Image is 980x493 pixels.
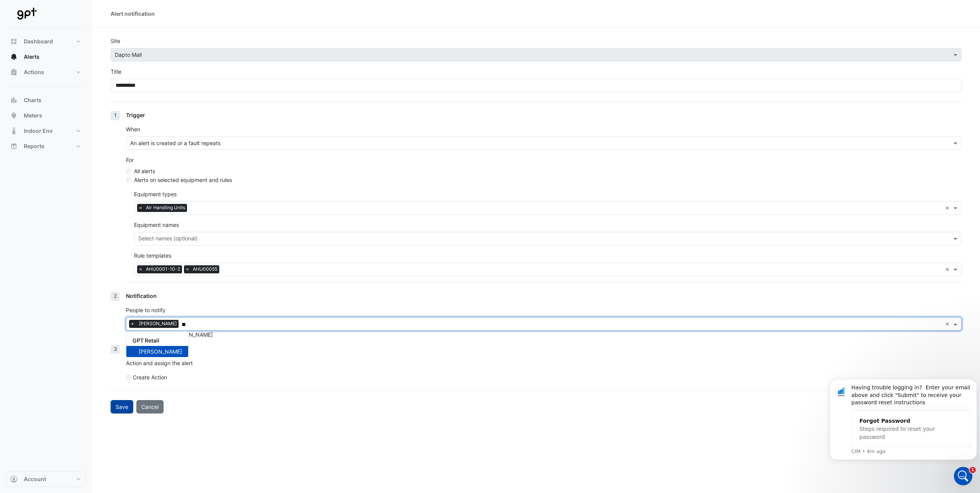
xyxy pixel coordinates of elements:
[970,467,976,473] span: 1
[6,34,86,49] button: Dashboard
[126,156,134,164] label: For
[126,125,140,133] label: When
[111,292,120,301] div: 2
[134,221,179,229] label: Equipment names
[111,37,120,45] label: Site
[10,53,18,61] app-icon: Alerts
[24,53,40,61] span: Alerts
[139,348,182,355] span: [PERSON_NAME]
[137,265,144,273] span: ×
[24,142,45,150] span: Reports
[144,204,187,212] span: Air Handling Units
[6,65,86,80] button: Actions
[24,127,53,135] span: Indoor Env
[24,475,46,483] span: Account
[826,372,980,465] iframe: Intercom notifications message
[10,142,18,150] app-icon: Reports
[10,96,18,104] app-icon: Charts
[6,49,86,65] button: Alerts
[126,331,168,338] span: Other recipients:
[126,345,962,353] div: Action
[184,265,191,273] span: ×
[134,190,177,198] label: Equipment types
[6,139,86,154] button: Reports
[126,306,166,314] label: People to notify
[169,331,213,338] span: [PERSON_NAME]
[129,320,136,328] span: ×
[954,467,972,485] iframe: Intercom live chat
[6,471,86,487] button: Account
[24,38,53,45] span: Dashboard
[6,93,86,108] button: Charts
[24,96,41,104] span: Charts
[10,68,18,76] app-icon: Actions
[136,400,164,414] button: Cancel
[137,234,197,244] div: Select names (optional)
[111,400,133,414] button: Save
[134,251,171,260] label: Rule templates
[24,112,42,119] span: Meters
[945,265,952,273] span: Clear
[191,265,219,273] span: AHU00055
[144,265,182,273] span: AHU0001-10-2
[111,10,155,18] div: Alert notification
[132,337,159,344] span: GPT Retail
[10,112,18,119] app-icon: Meters
[6,123,86,139] button: Indoor Env
[10,38,18,45] app-icon: Dashboard
[134,167,155,175] label: All alerts
[126,292,962,300] div: Notification
[133,373,167,381] label: Create Action
[9,6,44,22] img: Company Logo
[24,68,44,76] span: Actions
[10,127,18,135] app-icon: Indoor Env
[111,68,121,76] label: Title
[126,332,188,360] div: Options List
[134,176,232,184] label: Alerts on selected equipment and rules
[945,204,952,212] span: Clear
[126,111,962,119] div: Trigger
[137,204,144,212] span: ×
[111,111,120,120] div: 1
[137,320,179,328] span: [PERSON_NAME]
[111,345,120,354] div: 3
[945,320,952,328] span: Clear
[126,359,962,367] p: Action and assign the alert
[6,108,86,123] button: Meters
